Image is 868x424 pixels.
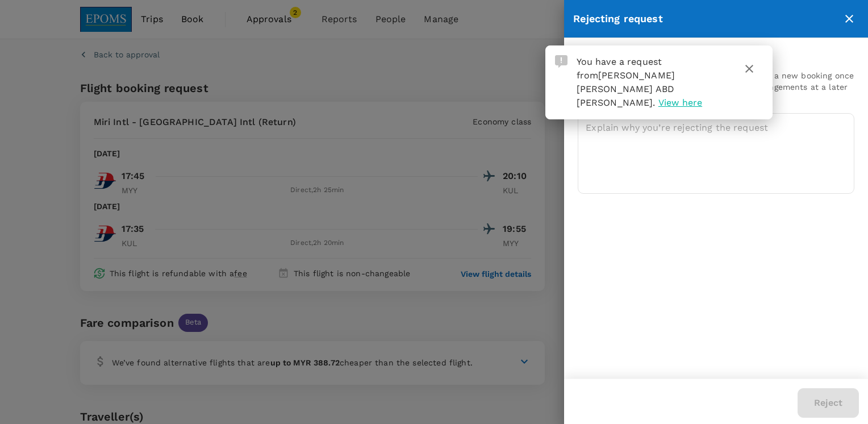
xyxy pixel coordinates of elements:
[555,55,567,68] img: Approval Request
[577,56,675,108] span: You have a request from .
[658,97,702,108] span: View here
[577,70,675,108] span: [PERSON_NAME] [PERSON_NAME] ABD [PERSON_NAME]
[840,9,859,28] button: close
[573,11,840,27] div: Rejecting request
